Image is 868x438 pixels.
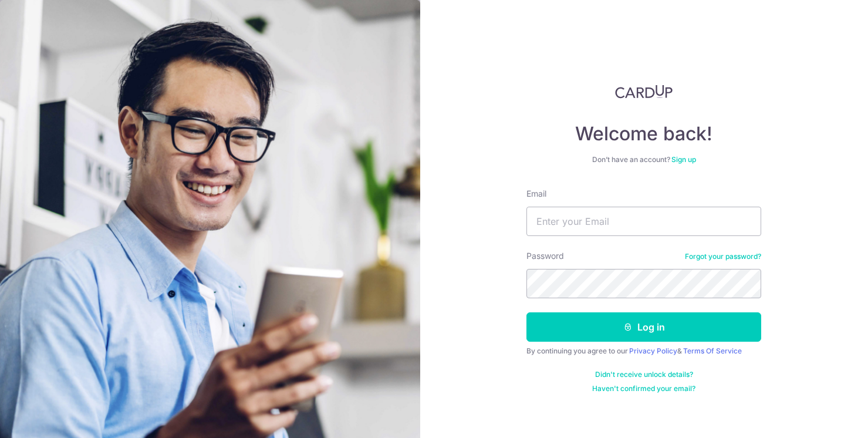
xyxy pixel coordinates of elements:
[671,155,696,164] a: Sign up
[592,384,695,393] a: Haven't confirmed your email?
[526,250,564,262] label: Password
[683,346,742,355] a: Terms Of Service
[615,85,673,99] img: CardUp Logo
[526,346,761,356] div: By continuing you agree to our &
[526,155,761,164] div: Don’t have an account?
[685,252,761,261] a: Forgot your password?
[526,188,546,200] label: Email
[526,122,761,146] h4: Welcome back!
[526,207,761,236] input: Enter your Email
[526,312,761,342] button: Log in
[629,346,677,355] a: Privacy Policy
[595,370,693,379] a: Didn't receive unlock details?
